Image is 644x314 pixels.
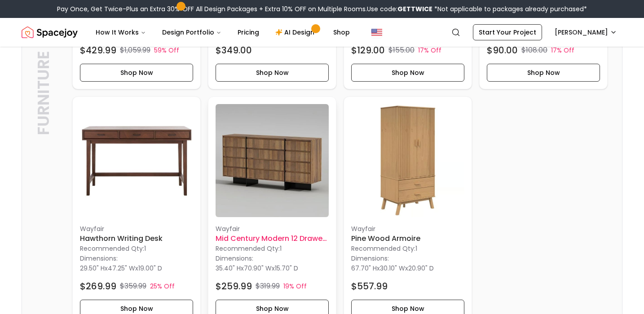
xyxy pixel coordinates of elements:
[88,23,153,41] button: How It Works
[80,264,162,273] p: x x
[244,264,272,273] span: 70.90" W
[80,280,116,292] h4: $269.99
[216,244,329,253] p: Recommended Qty: 1
[80,104,193,217] img: Hawthorn Writing Desk image
[367,4,432,13] span: Use code:
[351,264,377,273] span: 67.70" H
[22,23,78,41] a: Spacejoy
[216,104,329,217] img: Mid Century Modern 12 Drawer Dresser With Wooden Base image
[216,253,253,264] p: Dimensions:
[216,264,298,273] p: x x
[120,281,146,292] p: $359.99
[351,264,434,273] p: x x
[154,46,179,55] p: 59% Off
[549,24,622,40] button: [PERSON_NAME]
[408,264,434,273] span: 20.90" D
[326,23,357,41] a: Shop
[150,282,175,291] p: 25% Off
[216,224,329,233] p: Wayfair
[155,23,229,41] button: Design Portfolio
[283,282,307,291] p: 19% Off
[351,64,464,82] button: Shop Now
[432,4,587,13] span: *Not applicable to packages already purchased*
[80,44,116,57] h4: $429.99
[216,233,329,244] h6: Mid Century Modern 12 Drawer Dresser With Wooden Base
[275,264,298,273] span: 15.70" D
[380,264,405,273] span: 30.10" W
[216,264,241,273] span: 35.40" H
[351,224,464,233] p: Wayfair
[80,244,193,253] p: Recommended Qty: 1
[487,44,518,57] h4: $90.00
[80,253,118,264] p: Dimensions:
[80,264,105,273] span: 29.50" H
[230,23,266,41] a: Pricing
[216,64,329,82] button: Shop Now
[80,224,193,233] p: Wayfair
[351,244,464,253] p: Recommended Qty: 1
[88,23,357,41] nav: Main
[487,64,600,82] button: Shop Now
[120,45,150,56] p: $1,059.99
[551,46,574,55] p: 17% Off
[351,104,464,217] img: Pine Wood Armoire image
[351,280,388,292] h4: $557.99
[388,45,415,56] p: $155.00
[80,233,193,244] h6: Hawthorn Writing Desk
[256,281,280,292] p: $319.99
[108,264,135,273] span: 47.25" W
[216,44,252,57] h4: $349.00
[351,253,389,264] p: Dimensions:
[22,18,622,47] nav: Global
[418,46,441,55] p: 17% Off
[268,23,324,41] a: AI Design
[351,44,385,57] h4: $129.00
[473,24,542,40] a: Start Your Project
[397,4,432,13] b: GETTWICE
[216,280,252,292] h4: $259.99
[521,45,547,56] p: $108.00
[351,233,464,244] h6: Pine Wood Armoire
[57,4,587,13] div: Pay Once, Get Twice-Plus an Extra 30% OFF All Design Packages + Extra 10% OFF on Multiple Rooms.
[22,23,78,41] img: Spacejoy Logo
[138,264,162,273] span: 19.00" D
[371,27,382,38] img: United States
[80,64,193,82] button: Shop Now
